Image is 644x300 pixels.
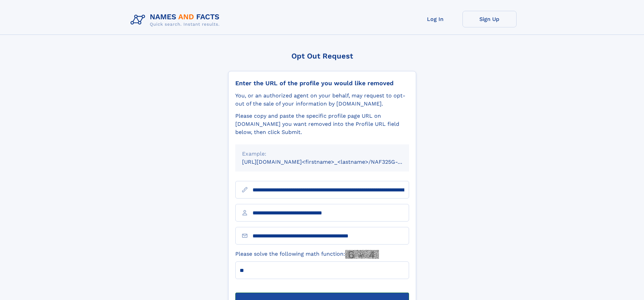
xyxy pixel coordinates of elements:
small: [URL][DOMAIN_NAME]<firstname>_<lastname>/NAF325G-xxxxxxxx [242,159,422,165]
div: You, or an authorized agent on your behalf, may request to opt-out of the sale of your informatio... [235,92,409,108]
div: Opt Out Request [228,52,416,60]
img: Logo Names and Facts [128,11,225,29]
div: Please copy and paste the specific profile page URL on [DOMAIN_NAME] you want removed into the Pr... [235,112,409,136]
a: Log In [408,11,462,27]
a: Sign Up [462,11,517,27]
div: Example: [242,150,402,158]
label: Please solve the following math function: [235,250,379,259]
div: Enter the URL of the profile you would like removed [235,79,409,87]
